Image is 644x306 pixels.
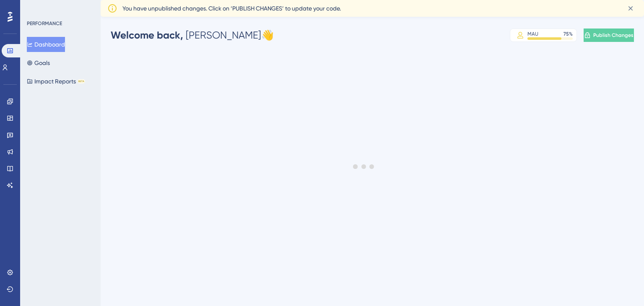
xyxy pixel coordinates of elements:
div: [PERSON_NAME] 👋 [111,29,274,42]
span: Publish Changes [593,32,634,39]
div: MAU [527,31,538,37]
span: You have unpublished changes. Click on ‘PUBLISH CHANGES’ to update your code. [122,3,341,13]
div: BETA [78,79,85,83]
button: Publish Changes [584,29,634,42]
div: 75 % [563,31,573,37]
button: Goals [27,55,50,70]
span: Welcome back, [111,29,183,41]
button: Dashboard [27,37,65,52]
button: Impact ReportsBETA [27,74,85,89]
div: PERFORMANCE [27,20,62,27]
